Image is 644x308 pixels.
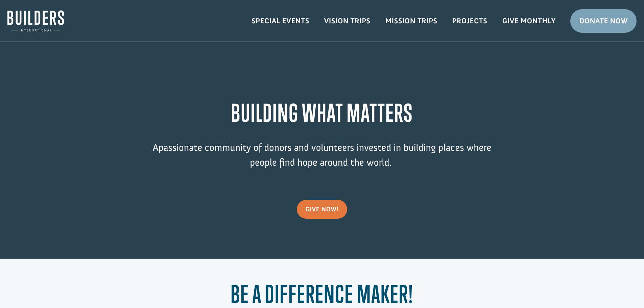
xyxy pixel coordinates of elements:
[7,10,64,31] img: Builders International
[570,9,637,33] a: Donate Now
[140,99,505,130] h1: BUILDING WHAT MATTERS
[378,11,445,31] a: Mission Trips
[152,141,158,153] span: A
[445,11,495,31] a: Projects
[495,11,563,31] a: Give Monthly
[317,11,378,31] a: Vision Trips
[297,200,347,219] a: give now!
[244,11,317,31] a: Special Events
[140,140,505,180] p: passionate community of donors and volunteers invested in building places where people find hope ...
